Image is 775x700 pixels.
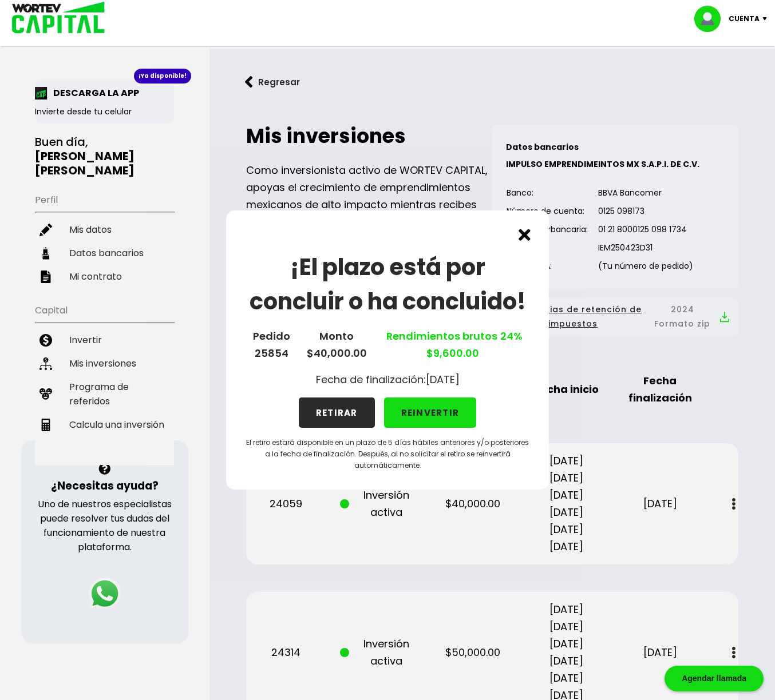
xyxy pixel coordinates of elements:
[244,250,531,319] h1: ¡El plazo está por concluir o ha concluido!
[519,229,531,241] img: cross.ed5528e3.svg
[497,329,523,343] span: 24%
[665,666,764,691] div: Agendar llamada
[316,371,460,388] p: Fecha de finalización: [DATE]
[694,6,729,32] img: profile-image
[253,328,290,362] p: Pedido 25854
[383,329,523,360] a: Rendimientos brutos $9,600.00
[307,328,367,362] p: Monto $40,000.00
[299,397,375,428] button: RETIRAR
[384,397,477,428] button: REINVERTIR
[760,17,775,21] img: icon-down
[244,437,531,471] p: El retiro estará disponible en un plazo de 5 días hábiles anteriores y/o posteriores a la fecha d...
[729,10,760,27] p: Cuenta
